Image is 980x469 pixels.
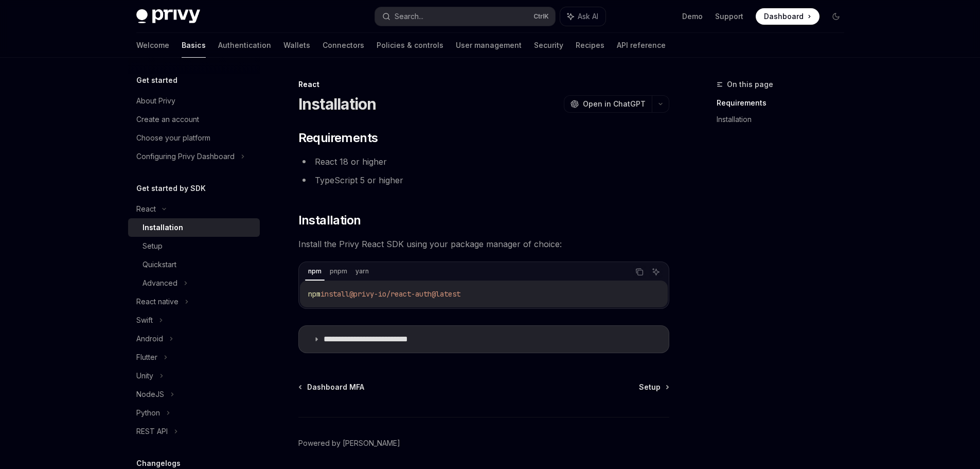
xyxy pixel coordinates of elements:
[639,382,661,392] span: Setup
[136,296,179,308] div: React native
[283,33,310,58] a: Wallets
[136,425,168,438] div: REST API
[583,99,646,109] span: Open in ChatGPT
[564,95,652,113] button: Open in ChatGPT
[136,388,164,401] div: NodeJS
[305,265,325,277] div: npm
[307,382,364,392] span: Dashboard MFA
[136,333,163,345] div: Android
[682,11,703,22] a: Demo
[142,277,177,289] div: Advanced
[136,407,160,419] div: Python
[764,11,804,22] span: Dashboard
[298,79,669,90] div: React
[308,289,320,299] span: npm
[142,221,183,234] div: Installation
[182,33,206,58] a: Basics
[375,7,555,26] button: Search...CtrlK
[128,237,260,255] a: Setup
[352,265,372,277] div: yarn
[128,218,260,237] a: Installation
[456,33,522,58] a: User management
[298,438,400,448] a: Powered by [PERSON_NAME]
[717,95,852,111] a: Requirements
[649,265,663,279] button: Ask AI
[298,237,669,251] span: Install the Privy React SDK using your package manager of choice:
[298,154,669,169] li: React 18 or higher
[136,182,206,195] h5: Get started by SDK
[136,351,157,363] div: Flutter
[576,33,604,58] a: Recipes
[128,110,260,129] a: Create an account
[349,289,460,299] span: @privy-io/react-auth@latest
[218,33,271,58] a: Authentication
[298,95,377,113] h1: Installation
[298,173,669,187] li: TypeScript 5 or higher
[136,33,169,58] a: Welcome
[327,265,350,277] div: pnpm
[299,382,364,392] a: Dashboard MFA
[717,111,852,128] a: Installation
[128,92,260,110] a: About Privy
[617,33,666,58] a: API reference
[756,8,819,25] a: Dashboard
[377,33,443,58] a: Policies & controls
[136,113,199,126] div: Create an account
[136,370,153,382] div: Unity
[128,255,260,274] a: Quickstart
[136,74,177,86] h5: Get started
[323,33,364,58] a: Connectors
[142,258,176,271] div: Quickstart
[534,33,563,58] a: Security
[828,8,844,25] button: Toggle dark mode
[136,132,210,144] div: Choose your platform
[320,289,349,299] span: install
[298,212,361,229] span: Installation
[578,11,598,22] span: Ask AI
[395,10,423,23] div: Search...
[533,12,549,21] span: Ctrl K
[136,95,175,107] div: About Privy
[560,7,605,26] button: Ask AI
[142,240,163,252] div: Setup
[298,130,378,146] span: Requirements
[136,150,235,163] div: Configuring Privy Dashboard
[128,129,260,147] a: Choose your platform
[715,11,743,22] a: Support
[136,9,200,24] img: dark logo
[727,78,773,91] span: On this page
[633,265,646,279] button: Copy the contents from the code block
[136,203,156,215] div: React
[136,314,153,326] div: Swift
[639,382,668,392] a: Setup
